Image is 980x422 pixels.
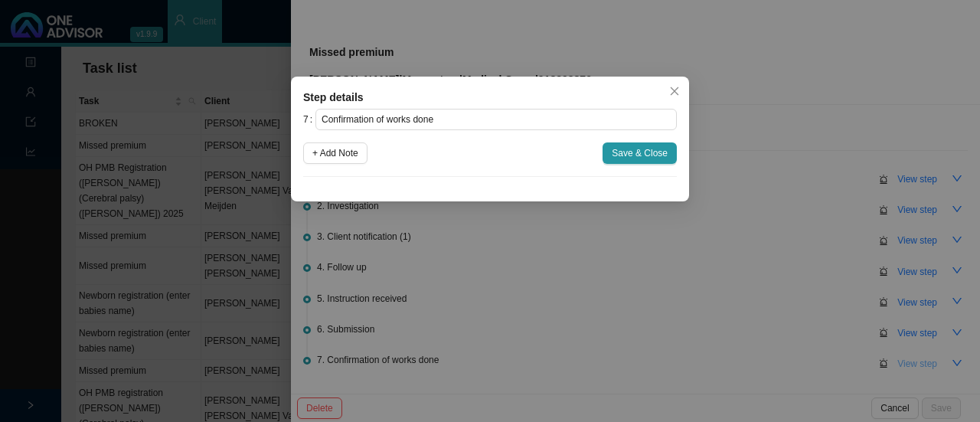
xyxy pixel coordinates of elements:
span: close [669,86,680,97]
label: 7 [303,109,315,130]
button: Save & Close [603,142,677,164]
button: + Add Note [303,142,367,164]
div: Step details [303,89,677,106]
button: Close [664,80,685,102]
span: + Add Note [312,146,358,161]
span: Save & Close [612,146,668,161]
